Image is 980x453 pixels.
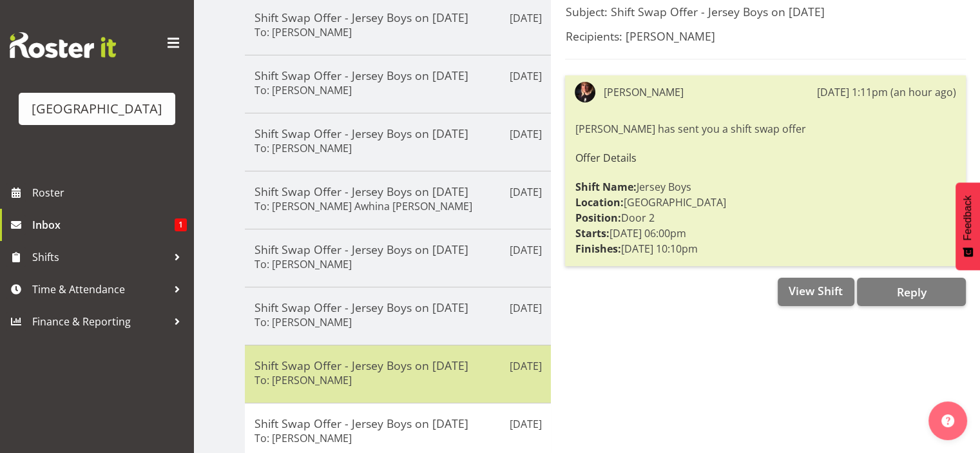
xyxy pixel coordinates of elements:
[255,358,541,372] h5: Shift Swap Offer - Jersey Boys on [DATE]
[778,278,854,306] button: View Shift
[789,283,843,298] span: View Shift
[255,416,541,430] h5: Shift Swap Offer - Jersey Boys on [DATE]
[962,195,974,240] span: Feedback
[509,68,541,84] p: [DATE]
[509,242,541,258] p: [DATE]
[32,99,162,119] div: [GEOGRAPHIC_DATA]
[956,182,980,270] button: Feedback - Show survey
[857,278,966,306] button: Reply
[255,374,352,387] h6: To: [PERSON_NAME]
[575,211,620,225] strong: Position:
[32,312,168,331] span: Finance & Reporting
[575,152,956,164] h6: Offer Details
[575,118,956,260] div: [PERSON_NAME] has sent you a shift swap offer Jersey Boys [GEOGRAPHIC_DATA] Door 2 [DATE] 06:00pm...
[255,126,541,140] h5: Shift Swap Offer - Jersey Boys on [DATE]
[255,432,352,445] h6: To: [PERSON_NAME]
[255,200,472,213] h6: To: [PERSON_NAME] Awhina [PERSON_NAME]
[32,183,187,202] span: Roster
[175,218,187,231] span: 1
[575,180,636,194] strong: Shift Name:
[255,142,352,155] h6: To: [PERSON_NAME]
[575,242,620,256] strong: Finishes:
[509,126,541,142] p: [DATE]
[817,84,956,100] div: [DATE] 1:11pm (an hour ago)
[509,184,541,200] p: [DATE]
[32,280,168,299] span: Time & Attendance
[255,258,352,271] h6: To: [PERSON_NAME]
[255,26,352,39] h6: To: [PERSON_NAME]
[509,10,541,26] p: [DATE]
[565,29,966,43] h5: Recipients: [PERSON_NAME]
[32,215,175,235] span: Inbox
[255,84,352,97] h6: To: [PERSON_NAME]
[255,10,541,24] h5: Shift Swap Offer - Jersey Boys on [DATE]
[255,184,541,198] h5: Shift Swap Offer - Jersey Boys on [DATE]
[941,414,954,427] img: help-xxl-2.png
[575,195,623,209] strong: Location:
[509,358,541,374] p: [DATE]
[603,84,683,100] div: [PERSON_NAME]
[509,300,541,316] p: [DATE]
[10,32,116,58] img: Rosterit website logo
[255,316,352,329] h6: To: [PERSON_NAME]
[255,68,541,82] h5: Shift Swap Offer - Jersey Boys on [DATE]
[575,226,609,240] strong: Starts:
[509,416,541,432] p: [DATE]
[565,5,966,19] h5: Subject: Shift Swap Offer - Jersey Boys on [DATE]
[575,82,595,102] img: michelle-englehardt77a61dd232cbae36c93d4705c8cf7ee3.png
[255,300,541,314] h5: Shift Swap Offer - Jersey Boys on [DATE]
[255,242,541,256] h5: Shift Swap Offer - Jersey Boys on [DATE]
[32,247,168,267] span: Shifts
[896,284,926,300] span: Reply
